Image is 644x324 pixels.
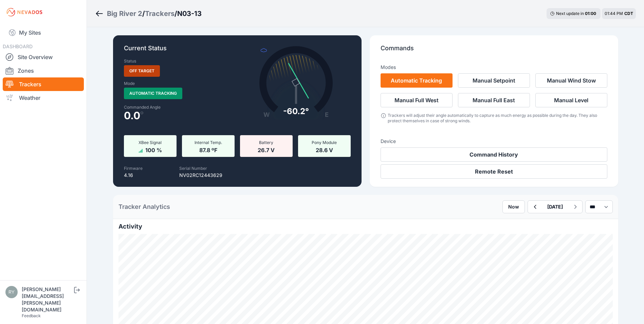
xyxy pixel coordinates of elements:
span: Battery [259,140,273,145]
p: Current Status [124,43,351,58]
span: Automatic Tracking [124,88,182,99]
a: Trackers [145,9,174,18]
a: Zones [3,64,84,77]
nav: Breadcrumb [95,5,202,22]
span: 01:44 PM [605,11,623,16]
span: Pony Module [312,140,337,145]
span: DASHBOARD [3,43,33,49]
span: 28.6 V [316,145,333,154]
img: Nevados [5,7,43,18]
div: [PERSON_NAME][EMAIL_ADDRESS][PERSON_NAME][DOMAIN_NAME] [22,286,73,313]
span: 87.8 ºF [199,145,217,154]
p: Commands [381,43,607,58]
span: 100 % [145,145,162,154]
span: XBee Signal [139,140,162,145]
span: Internal Temp. [195,140,222,145]
a: Site Overview [3,50,84,64]
button: Command History [381,147,607,162]
p: 4.16 [124,172,143,179]
a: Feedback [22,313,41,318]
a: Trackers [3,77,84,91]
button: Manual Level [535,93,607,107]
button: Manual Setpoint [458,73,530,88]
span: 26.7 V [258,145,275,154]
span: Next update in [556,11,584,16]
a: My Sites [3,24,84,41]
span: / [174,9,177,18]
h2: Tracker Analytics [118,202,170,212]
h3: Modes [381,64,396,71]
label: Mode [124,81,135,86]
div: 01 : 00 [585,11,597,16]
button: [DATE] [542,201,568,213]
img: ryan.sauls@solvenergy.com [5,286,18,298]
label: Serial Number [179,166,207,171]
span: 0.0 [124,111,140,120]
button: Manual Wind Stow [535,73,607,88]
button: Manual Full West [381,93,453,107]
button: Automatic Tracking [381,73,453,88]
a: Big River 2 [107,9,142,18]
span: º [140,111,144,117]
button: Now [502,200,525,213]
label: Firmware [124,166,143,171]
span: Off Target [124,65,160,77]
a: Weather [3,91,84,105]
div: Trackers will adjust their angle automatically to capture as much energy as possible during the d... [388,113,607,124]
label: Status [124,58,136,64]
h3: Device [381,138,607,145]
div: -60.2° [283,106,309,117]
button: Remote Reset [381,164,607,179]
span: CDT [624,11,633,16]
h3: N03-13 [177,9,202,18]
p: NV02RC12443629 [179,172,222,179]
button: Manual Full East [458,93,530,107]
label: Commanded Angle [124,105,233,110]
h2: Activity [118,222,613,231]
span: / [142,9,145,18]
